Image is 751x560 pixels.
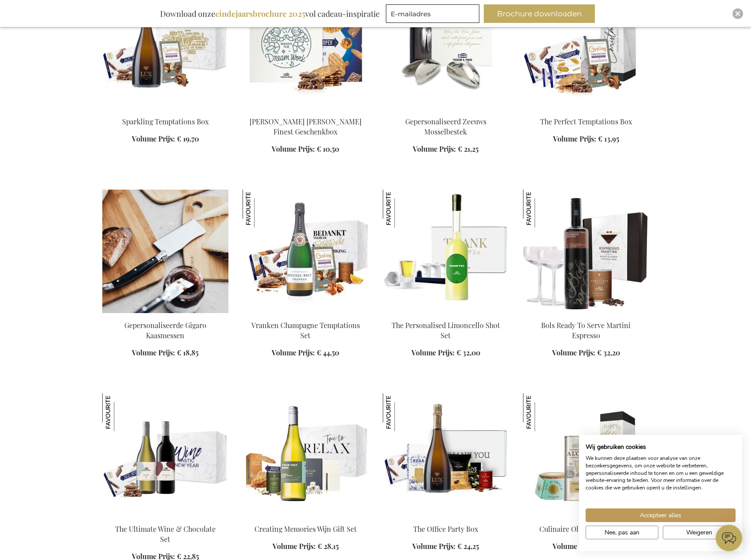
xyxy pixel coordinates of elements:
a: Creating Memories Wijn Gift Set [254,524,357,534]
iframe: belco-activator-frame [716,525,742,551]
a: Gepersonaliseerd Zeeuws Mosselbestek [405,117,486,136]
a: Beer Apéro Gift Box The Ultimate Wine & Chocolate Set [102,513,228,522]
a: Volume Prijs: € 44,50 [272,348,339,358]
a: Bols Ready To Serve Martini Espresso Bols Ready To Serve Martini Espresso [523,310,649,318]
a: Volume Prijs: € 28,15 [273,541,339,552]
a: Volume Prijs: € 19,70 [132,134,199,144]
img: Vranken Champagne Temptations Set [243,190,280,228]
span: Volume Prijs: [272,348,315,357]
b: eindejaarsbrochure 2025 [215,8,305,19]
div: Download onze vol cadeau-inspiratie [156,4,384,23]
a: Personalised White Wine [243,513,369,522]
span: Volume Prijs: [272,144,315,153]
span: Volume Prijs: [413,144,456,153]
a: Volume Prijs: € 36,45 [553,541,620,552]
a: Olive & Salt Culinary Set Culinaire Olijfolie & Zout Set [523,513,649,522]
span: Volume Prijs: [273,541,316,551]
span: € 13,95 [598,134,619,143]
a: The Personalised Limoncello Shot Set [392,321,500,340]
span: € 32,20 [597,348,620,357]
button: Accepteer alle cookies [586,508,736,522]
button: Pas cookie voorkeuren aan [586,526,658,539]
img: The Ultimate Wine & Chocolate Set [102,393,140,431]
a: Vranken Champagne Temptations Set [251,321,360,340]
a: Bols Ready To Serve Martini Espresso [541,321,631,340]
button: Brochure downloaden [484,4,595,23]
img: Beer Apéro Gift Box [102,393,228,517]
a: Personalised Zeeland Mussel Cutlery Gepersonaliseerd Zeeuws Mosselbestek [383,106,509,114]
a: Culinaire Olijfolie & Zout Set [539,524,633,534]
img: Vranken Champagne Temptations Set [243,190,369,313]
a: Volume Prijs: € 13,95 [553,134,619,144]
img: The Office Party Box [383,393,421,431]
span: Volume Prijs: [553,134,596,143]
span: € 44,50 [317,348,339,357]
a: Jules Destrooper Jules' Finest Gift Box Jules Destrooper Jules' Finest Geschenkbox [243,106,369,114]
span: € 28,15 [318,541,339,551]
a: Sparkling Temptations Box [122,117,209,126]
span: Weigeren [686,528,712,537]
span: Accepteer alles [640,511,681,520]
img: Gepersonaliseerde Gigaro Kaasmessen [102,190,228,313]
span: Volume Prijs: [411,348,455,357]
img: Close [735,11,740,16]
a: Volume Prijs: € 24,25 [412,541,479,552]
a: [PERSON_NAME] [PERSON_NAME] Finest Geschenkbox [250,117,362,136]
button: Alle cookies weigeren [663,526,736,539]
img: Bols Ready To Serve Martini Espresso [523,190,561,228]
form: marketing offers and promotions [386,4,482,26]
span: € 10,50 [317,144,339,153]
span: € 21,25 [458,144,478,153]
a: Volume Prijs: € 32,20 [552,348,620,358]
a: The Perfect Temptations Box The Perfect Temptations Box [523,106,649,114]
span: Volume Prijs: [412,541,456,551]
a: Volume Prijs: € 21,25 [413,144,478,154]
a: Sparkling Temptations Bpx Sparkling Temptations Box [102,106,228,114]
p: We kunnen deze plaatsen voor analyse van onze bezoekersgegevens, om onze website te verbeteren, g... [586,455,736,492]
a: The Office Party Box The Office Party Box [383,513,509,522]
span: Nee, pas aan [605,528,639,537]
a: The Personalised Limoncello Shot Set The Personalised Limoncello Shot Set [383,310,509,318]
img: The Personalised Limoncello Shot Set [383,190,509,313]
span: Volume Prijs: [552,348,595,357]
a: Volume Prijs: € 32,00 [411,348,480,358]
h2: Wij gebruiken cookies [586,443,736,451]
span: € 32,00 [456,348,480,357]
span: Volume Prijs: [553,541,596,551]
a: Vranken Champagne Temptations Set Vranken Champagne Temptations Set [243,310,369,318]
img: The Personalised Limoncello Shot Set [383,190,421,228]
a: Volume Prijs: € 10,50 [272,144,339,154]
img: Bols Ready To Serve Martini Espresso [523,190,649,313]
input: E-mailadres [386,4,479,23]
img: Olive & Salt Culinary Set [523,393,649,517]
span: € 19,70 [177,134,199,143]
a: The Perfect Temptations Box [540,117,632,126]
a: The Ultimate Wine & Chocolate Set [115,524,216,544]
a: The Office Party Box [413,524,478,534]
span: Volume Prijs: [132,134,175,143]
img: The Office Party Box [383,393,509,517]
img: Culinaire Olijfolie & Zout Set [523,393,561,431]
div: Close [732,8,743,19]
span: € 24,25 [457,541,479,551]
img: Personalised White Wine [243,393,369,517]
